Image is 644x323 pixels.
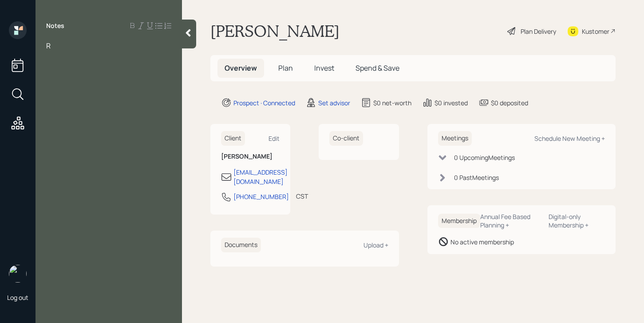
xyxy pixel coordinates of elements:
[269,134,280,143] div: Edit
[233,98,295,108] div: Prospect · Connected
[438,131,472,146] h6: Meetings
[356,63,399,73] span: Spend & Save
[221,153,280,160] h6: [PERSON_NAME]
[233,192,289,201] div: [PHONE_NUMBER]
[314,63,334,73] span: Invest
[278,63,293,73] span: Plan
[210,21,340,41] h1: [PERSON_NAME]
[329,131,363,146] h6: Co-client
[450,237,514,247] div: No active membership
[534,134,605,143] div: Schedule New Meeting +
[46,41,51,51] span: R
[454,153,515,162] div: 0 Upcoming Meeting s
[221,238,261,252] h6: Documents
[318,98,350,108] div: Set advisor
[491,98,528,108] div: $0 deposited
[435,98,468,108] div: $0 invested
[438,214,480,228] h6: Membership
[363,241,388,249] div: Upload +
[9,265,27,283] img: retirable_logo.png
[233,167,288,186] div: [EMAIL_ADDRESS][DOMAIN_NAME]
[373,98,411,108] div: $0 net-worth
[480,212,542,229] div: Annual Fee Based Planning +
[582,27,609,36] div: Kustomer
[521,27,556,36] div: Plan Delivery
[549,212,605,229] div: Digital-only Membership +
[7,293,28,302] div: Log out
[225,63,257,73] span: Overview
[46,21,64,30] label: Notes
[296,191,308,201] div: CST
[221,131,245,146] h6: Client
[454,173,499,182] div: 0 Past Meeting s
